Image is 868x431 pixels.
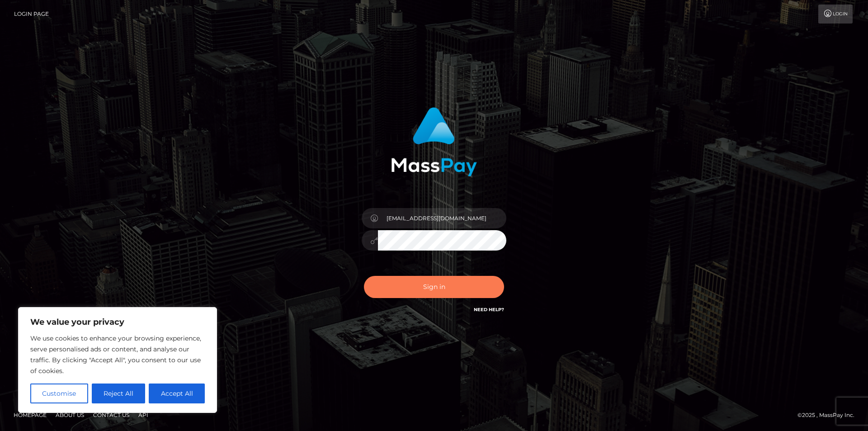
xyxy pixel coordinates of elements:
[18,307,217,413] div: We value your privacy
[52,408,88,422] a: About Us
[364,276,504,298] button: Sign in
[30,317,205,327] p: We value your privacy
[30,384,88,403] button: Customise
[90,408,133,422] a: Contact Us
[30,333,205,376] p: We use cookies to enhance your browsing experience, serve personalised ads or content, and analys...
[818,5,853,24] a: Login
[10,408,50,422] a: Homepage
[474,307,504,313] a: Need Help?
[149,384,205,403] button: Accept All
[14,5,49,24] a: Login Page
[92,384,146,403] button: Reject All
[797,410,861,420] div: © 2025 , MassPay Inc.
[135,408,152,422] a: API
[391,107,477,176] img: MassPay Login
[378,208,506,228] input: Username...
